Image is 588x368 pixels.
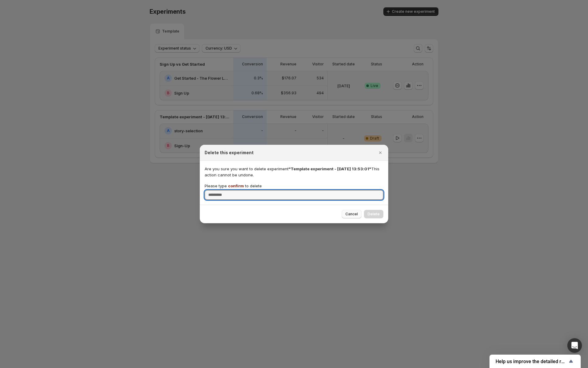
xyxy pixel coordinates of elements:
h2: Delete this experiment [205,150,254,156]
span: Help us improve the detailed report for A/B campaigns [496,359,567,364]
button: Show survey - Help us improve the detailed report for A/B campaigns [496,358,575,365]
div: Open Intercom Messenger [567,338,582,353]
button: Cancel [342,210,361,218]
p: Are you sure you want to delete experiment This action cannot be undone. [205,166,383,178]
button: Close [376,148,385,157]
span: confirm [228,183,244,188]
p: Please type to delete [205,183,262,189]
span: "Template experiment - [DATE] 13:53:01" [289,166,371,171]
span: Cancel [345,212,358,217]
